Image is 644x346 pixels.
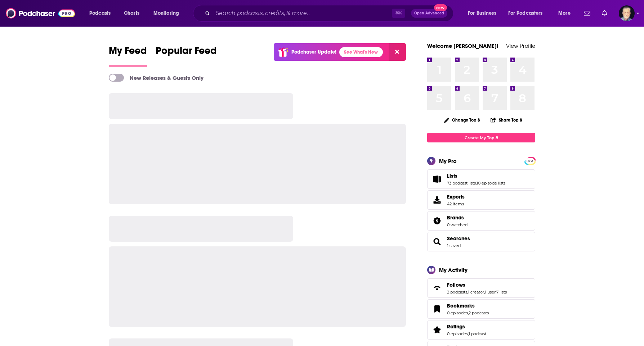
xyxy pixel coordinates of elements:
[291,49,336,55] p: Podchaser Update!
[447,201,465,206] span: 42 items
[477,181,505,186] a: 10 episode lists
[496,290,507,295] a: 7 lists
[119,8,144,19] a: Charts
[439,158,457,164] div: My Pro
[339,47,383,57] a: See What's New
[490,113,523,127] button: Share Top 8
[469,310,489,315] a: 2 podcasts
[447,331,468,336] a: 0 episodes
[124,8,139,18] span: Charts
[439,267,468,273] div: My Activity
[476,181,477,186] span: ,
[508,8,543,18] span: For Podcasters
[156,45,217,61] span: Popular Feed
[447,302,475,309] span: Bookmarks
[109,74,204,82] a: New Releases & Guests Only
[581,7,593,19] a: Show notifications dropdown
[156,45,217,67] a: Popular Feed
[619,5,635,21] img: User Profile
[447,222,468,227] a: 0 watched
[6,6,75,20] img: Podchaser - Follow, Share and Rate Podcasts
[427,42,498,49] a: Welcome [PERSON_NAME]!
[485,290,496,295] a: 1 user
[84,8,120,19] button: open menu
[109,45,147,61] span: My Feed
[148,8,188,19] button: open menu
[392,9,405,18] span: ⌘ K
[469,331,486,336] a: 1 podcast
[447,323,486,330] a: Ratings
[447,173,505,179] a: Lists
[427,133,535,142] a: Create My Top 8
[468,331,469,336] span: ,
[109,45,147,67] a: My Feed
[496,290,496,295] span: ,
[427,278,535,298] span: Follows
[447,194,465,200] span: Exports
[427,232,535,251] span: Searches
[447,323,465,330] span: Ratings
[430,325,444,335] a: Ratings
[468,310,469,315] span: ,
[447,290,467,295] a: 2 podcasts
[89,8,111,18] span: Podcasts
[153,8,179,18] span: Monitoring
[447,214,464,221] span: Brands
[440,115,484,124] button: Change Top 8
[430,174,444,184] a: Lists
[463,8,505,19] button: open menu
[467,290,468,295] span: ,
[599,7,610,19] a: Show notifications dropdown
[447,235,470,242] a: Searches
[506,42,535,49] a: View Profile
[447,282,507,288] a: Follows
[427,320,535,340] span: Ratings
[430,304,444,314] a: Bookmarks
[213,8,392,19] input: Search podcasts, credits, & more...
[468,290,484,295] a: 1 creator
[526,158,534,163] a: PRO
[430,216,444,226] a: Brands
[619,5,635,21] span: Logged in as JonesLiterary
[447,243,461,248] a: 1 saved
[526,158,534,164] span: PRO
[484,290,485,295] span: ,
[430,283,444,293] a: Follows
[427,211,535,231] span: Brands
[447,282,465,288] span: Follows
[447,302,489,309] a: Bookmarks
[447,214,468,221] a: Brands
[411,9,447,18] button: Open AdvancedNew
[558,8,571,18] span: More
[427,169,535,189] span: Lists
[504,8,553,19] button: open menu
[427,190,535,210] a: Exports
[447,173,457,179] span: Lists
[414,12,444,15] span: Open Advanced
[468,8,496,18] span: For Business
[430,195,444,205] span: Exports
[200,5,460,22] div: Search podcasts, credits, & more...
[447,310,468,315] a: 0 episodes
[553,8,580,19] button: open menu
[434,4,447,11] span: New
[430,237,444,247] a: Searches
[447,181,476,186] a: 73 podcast lists
[427,299,535,319] span: Bookmarks
[619,5,635,21] button: Show profile menu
